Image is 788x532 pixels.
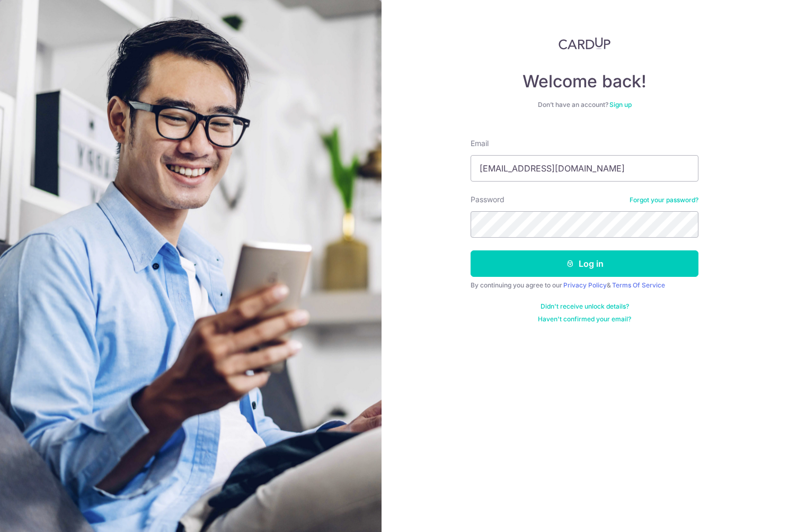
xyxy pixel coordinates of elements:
a: Haven't confirmed your email? [538,315,631,323]
img: CardUp Logo [559,37,610,50]
button: Log in [471,250,698,277]
div: By continuing you agree to our & [471,281,698,290]
a: Forgot your password? [630,196,698,204]
label: Password [471,194,504,205]
a: Privacy Policy [563,281,607,289]
a: Sign up [609,101,632,109]
h4: Welcome back! [471,71,698,92]
a: Didn't receive unlock details? [541,302,629,311]
label: Email [471,138,489,149]
a: Terms Of Service [612,281,665,289]
div: Don’t have an account? [471,101,698,109]
input: Enter your Email [471,155,698,182]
